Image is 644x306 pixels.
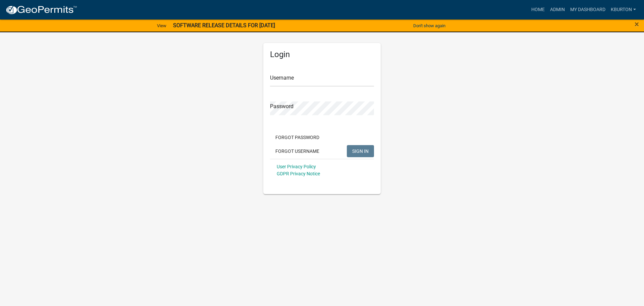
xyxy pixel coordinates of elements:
a: Admin [547,3,568,16]
a: My Dashboard [568,3,608,16]
span: SIGN IN [352,148,369,154]
h5: Login [270,50,374,59]
button: Don't show again [411,20,448,31]
a: View [154,20,169,31]
span: × [635,19,639,29]
button: Forgot Username [270,145,325,157]
a: kburton [608,3,639,16]
a: Home [529,3,547,16]
button: Forgot Password [270,131,325,143]
strong: SOFTWARE RELEASE DETAILS FOR [DATE] [173,22,275,29]
a: User Privacy Policy [277,164,316,169]
a: GDPR Privacy Notice [277,171,320,176]
button: Close [635,20,639,28]
button: SIGN IN [347,145,374,157]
